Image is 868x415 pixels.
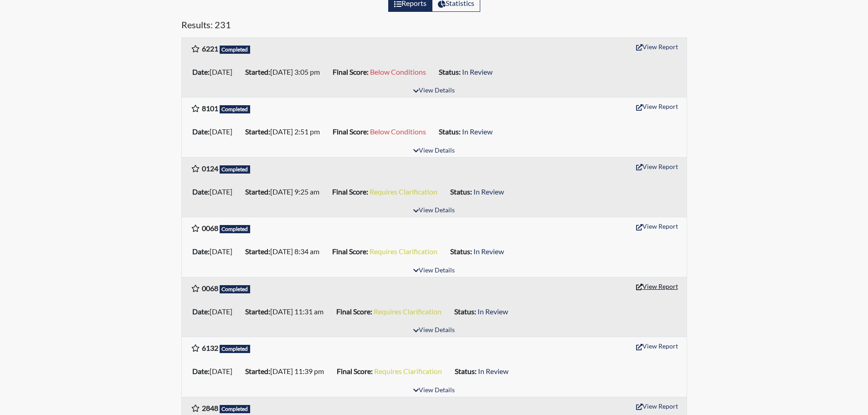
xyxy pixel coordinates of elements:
[439,67,461,76] b: Status:
[454,307,476,316] b: Status:
[370,127,426,136] span: Below Conditions
[439,127,461,136] b: Status:
[370,187,437,196] span: Requires Clarification
[370,67,426,76] span: Below Conditions
[632,159,682,174] button: View Report
[632,399,682,413] button: View Report
[202,104,218,113] b: 8101
[409,205,459,217] button: View Details
[220,225,251,233] span: Completed
[245,67,270,76] b: Started:
[192,67,210,76] b: Date:
[245,127,270,136] b: Started:
[241,304,333,319] li: [DATE] 11:31 am
[220,105,251,113] span: Completed
[374,367,442,375] span: Requires Clarification
[450,187,472,196] b: Status:
[245,307,270,316] b: Started:
[189,124,241,139] li: [DATE]
[189,304,241,319] li: [DATE]
[245,187,270,196] b: Started:
[181,19,687,34] h5: Results: 231
[409,384,459,397] button: View Details
[333,67,369,76] b: Final Score:
[220,405,251,413] span: Completed
[450,247,472,256] b: Status:
[220,165,251,174] span: Completed
[220,285,251,293] span: Completed
[478,307,508,316] span: In Review
[333,127,369,136] b: Final Score:
[332,247,368,256] b: Final Score:
[632,279,682,293] button: View Report
[332,187,368,196] b: Final Score:
[202,343,218,352] b: 6132
[220,345,251,353] span: Completed
[370,247,437,256] span: Requires Clarification
[241,244,329,259] li: [DATE] 8:34 am
[189,364,241,379] li: [DATE]
[241,124,329,139] li: [DATE] 2:51 pm
[202,284,218,292] b: 0068
[202,224,218,232] b: 0068
[632,339,682,353] button: View Report
[478,367,508,375] span: In Review
[192,127,210,136] b: Date:
[245,367,270,375] b: Started:
[220,46,251,54] span: Completed
[192,367,210,375] b: Date:
[202,404,218,412] b: 2848
[632,40,682,54] button: View Report
[192,187,210,196] b: Date:
[374,307,442,316] span: Requires Clarification
[462,127,493,136] span: In Review
[241,184,329,199] li: [DATE] 9:25 am
[455,367,477,375] b: Status:
[473,247,504,256] span: In Review
[409,85,459,97] button: View Details
[202,44,218,53] b: 6221
[241,65,329,79] li: [DATE] 3:05 pm
[189,184,241,199] li: [DATE]
[462,67,493,76] span: In Review
[473,187,504,196] span: In Review
[245,247,270,256] b: Started:
[192,247,210,256] b: Date:
[632,219,682,233] button: View Report
[192,307,210,316] b: Date:
[632,99,682,113] button: View Report
[189,65,241,79] li: [DATE]
[336,307,372,316] b: Final Score:
[409,145,459,157] button: View Details
[409,265,459,277] button: View Details
[241,364,333,379] li: [DATE] 11:39 pm
[409,324,459,337] button: View Details
[337,367,373,375] b: Final Score:
[202,164,218,173] b: 0124
[189,244,241,259] li: [DATE]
